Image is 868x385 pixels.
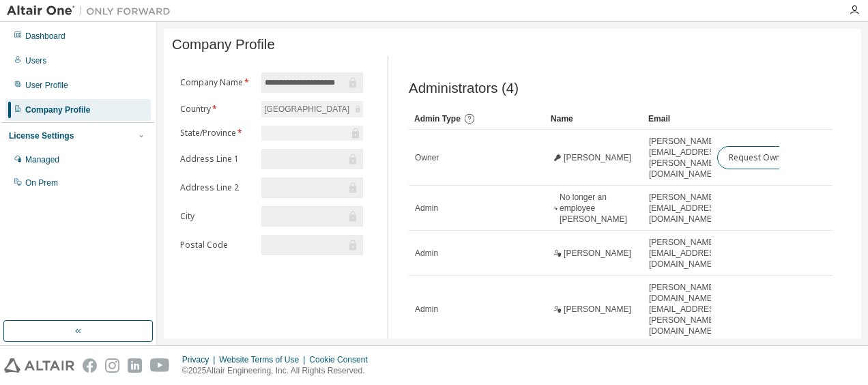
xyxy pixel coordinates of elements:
[564,248,631,259] span: [PERSON_NAME]
[182,354,219,365] div: Privacy
[180,128,253,139] label: State/Province
[648,108,706,130] div: Email
[180,154,253,165] label: Address Line 1
[128,358,142,373] img: linkedin.svg
[182,365,376,377] p: © 2025 Altair Engineering, Inc. All Rights Reserved.
[415,152,439,163] span: Owner
[180,182,253,193] label: Address Line 2
[309,354,375,365] div: Cookie Consent
[180,240,253,251] label: Postal Code
[415,304,438,315] span: Admin
[180,211,253,222] label: City
[415,203,438,214] span: Admin
[9,130,74,141] div: License Settings
[180,77,253,88] label: Company Name
[409,81,519,96] span: Administrators (4)
[25,104,90,115] div: Company Profile
[649,237,722,270] span: [PERSON_NAME][EMAIL_ADDRESS][DOMAIN_NAME]
[649,192,722,225] span: [PERSON_NAME][EMAIL_ADDRESS][DOMAIN_NAME]
[560,192,637,225] span: No longer an employee [PERSON_NAME]
[261,101,363,117] div: [GEOGRAPHIC_DATA]
[564,152,631,163] span: [PERSON_NAME]
[649,282,722,337] span: [PERSON_NAME][DOMAIN_NAME][EMAIL_ADDRESS][PERSON_NAME][DOMAIN_NAME]
[180,104,253,115] label: Country
[262,102,351,117] div: [GEOGRAPHIC_DATA]
[219,354,309,365] div: Website Terms of Use
[414,114,461,124] span: Admin Type
[717,146,833,169] button: Request Owner Change
[172,37,275,53] span: Company Profile
[564,304,631,315] span: [PERSON_NAME]
[4,358,74,373] img: altair_logo.svg
[105,358,119,373] img: instagram.svg
[83,358,97,373] img: facebook.svg
[25,55,46,66] div: Users
[551,108,637,130] div: Name
[25,80,68,91] div: User Profile
[25,31,66,42] div: Dashboard
[649,136,722,180] span: [PERSON_NAME][EMAIL_ADDRESS][PERSON_NAME][DOMAIN_NAME]
[415,248,438,259] span: Admin
[25,177,58,188] div: On Prem
[150,358,170,373] img: youtube.svg
[7,4,177,18] img: Altair One
[25,154,59,165] div: Managed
